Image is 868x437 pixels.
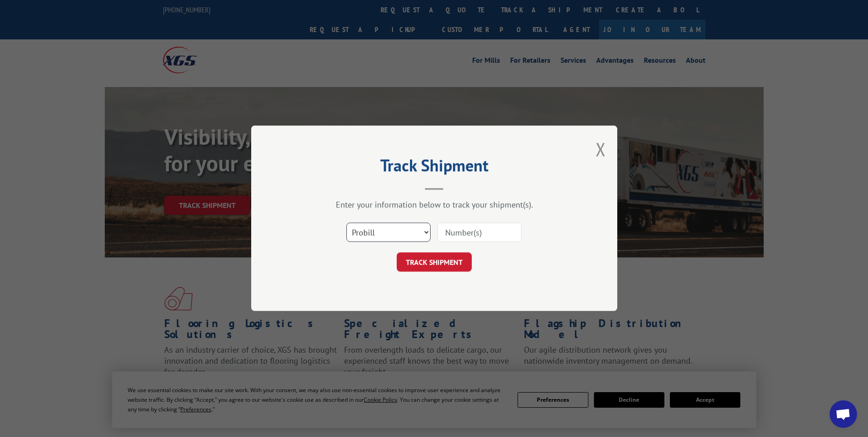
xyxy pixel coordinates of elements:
div: Enter your information below to track your shipment(s). [297,200,571,210]
div: Open chat [830,400,857,428]
input: Number(s) [437,223,522,242]
button: Close modal [596,137,606,161]
button: TRACK SHIPMENT [397,253,472,272]
h2: Track Shipment [297,159,571,176]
